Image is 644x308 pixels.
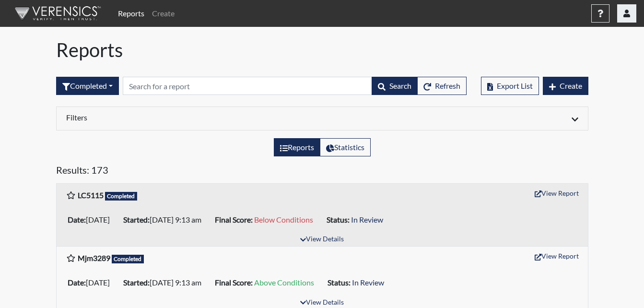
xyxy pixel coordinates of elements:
[351,215,383,224] span: In Review
[123,215,150,224] b: Started:
[56,77,119,95] div: Filter by interview status
[389,81,411,90] span: Search
[327,215,350,224] b: Status:
[372,77,418,95] button: Search
[320,138,371,156] label: View statistics about completed interviews
[64,212,119,227] li: [DATE]
[435,81,460,90] span: Refresh
[296,233,348,246] button: View Details
[530,249,583,263] button: View Report
[254,215,313,224] span: Below Conditions
[481,77,539,95] button: Export List
[543,77,588,95] button: Create
[530,186,583,201] button: View Report
[66,113,315,122] h6: Filters
[215,278,253,287] b: Final Score:
[105,192,138,201] span: Completed
[119,212,211,227] li: [DATE] 9:13 am
[59,113,585,124] div: Click to expand/collapse filters
[112,255,144,263] span: Completed
[78,190,104,200] b: LC5115
[56,77,119,95] button: Completed
[274,138,320,156] label: View the list of reports
[254,278,314,287] span: Above Conditions
[148,4,178,23] a: Create
[114,4,148,23] a: Reports
[215,215,253,224] b: Final Score:
[56,38,588,61] h1: Reports
[497,81,533,90] span: Export List
[64,275,119,290] li: [DATE]
[56,164,588,179] h5: Results: 173
[328,278,351,287] b: Status:
[560,81,582,90] span: Create
[352,278,384,287] span: In Review
[417,77,467,95] button: Refresh
[123,278,150,287] b: Started:
[78,253,110,262] b: Mjm3289
[68,215,86,224] b: Date:
[123,77,372,95] input: Search by Registration ID, Interview Number, or Investigation Name.
[119,275,211,290] li: [DATE] 9:13 am
[68,278,86,287] b: Date:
